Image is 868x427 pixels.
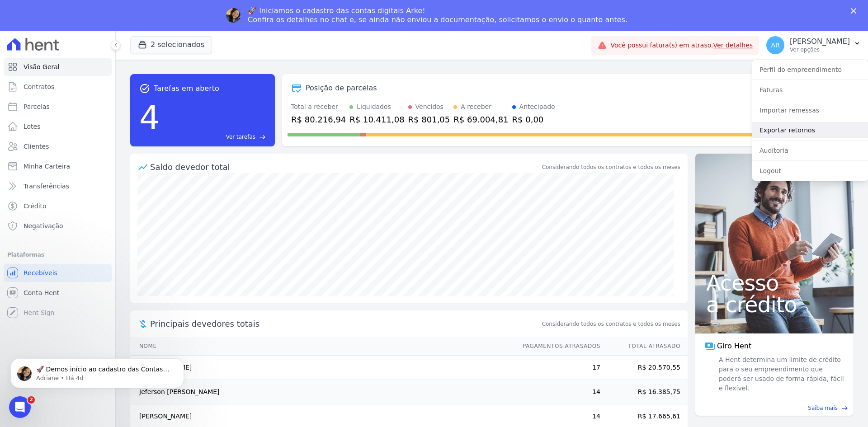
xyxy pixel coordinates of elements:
td: Jeferson [PERSON_NAME] [130,380,514,404]
a: Ver tarefas east [164,133,266,141]
span: Crédito [24,202,47,211]
a: Auditoria [752,142,868,159]
span: Principais devedores totais [150,318,540,330]
a: Clientes [4,137,112,155]
a: Transferências [4,177,112,195]
span: Recebíveis [24,268,57,277]
span: a crédito [706,294,843,315]
p: Ver opções [790,46,850,53]
span: AR [771,42,779,48]
iframe: Intercom notifications mensagem [7,339,188,403]
span: Ver tarefas [226,133,255,141]
span: east [259,134,266,141]
div: R$ 801,05 [408,113,450,126]
a: Conta Hent [4,284,112,302]
span: Considerando todos os contratos e todos os meses [542,320,680,328]
span: Conta Hent [24,288,59,297]
th: Total Atrasado [601,337,688,356]
td: R$ 16.385,75 [601,380,688,404]
div: Considerando todos os contratos e todos os meses [542,163,680,171]
button: 2 selecionados [130,36,212,53]
span: Parcelas [24,102,50,111]
iframe: Intercom live chat [9,396,31,418]
td: R$ 20.570,55 [601,356,688,380]
a: Faturas [752,82,868,98]
div: Total a receber [291,102,346,112]
td: 17 [514,356,601,380]
td: [PERSON_NAME] [130,356,514,380]
a: Saiba mais east [701,404,848,412]
span: Saiba mais [808,404,838,412]
a: Minha Carteira [4,157,112,175]
p: Message from Adriane, sent Há 4d [29,35,166,43]
a: Perfil do empreendimento [752,61,868,78]
div: Posição de parcelas [306,83,377,94]
span: Contratos [24,82,54,91]
span: Clientes [24,142,49,151]
button: AR [PERSON_NAME] Ver opções [759,33,868,58]
span: Negativação [24,221,63,230]
span: Visão Geral [24,62,60,71]
a: Crédito [4,197,112,215]
div: R$ 0,00 [512,113,555,126]
a: Importar remessas [752,102,868,118]
a: Contratos [4,78,112,96]
span: Tarefas em aberto [154,83,219,94]
td: 14 [514,380,601,404]
div: R$ 80.216,94 [291,113,346,126]
span: task_alt [139,83,150,94]
span: Acesso [706,272,843,294]
span: Transferências [24,182,69,191]
span: east [841,405,848,412]
th: Pagamentos Atrasados [514,337,601,356]
p: [PERSON_NAME] [790,37,850,46]
a: Negativação [4,217,112,235]
div: R$ 10.411,08 [349,113,404,126]
div: A receber [461,102,491,112]
a: Parcelas [4,98,112,116]
a: Recebíveis [4,264,112,282]
div: 4 [139,94,160,141]
div: Vencidos [415,102,443,112]
div: Plataformas [7,249,108,260]
div: Fechar [851,8,860,14]
a: Ver detalhes [713,42,753,49]
img: Profile image for Adriane [226,8,241,23]
span: Giro Hent [717,341,751,352]
th: Nome [130,337,514,356]
a: Exportar retornos [752,122,868,138]
a: Lotes [4,117,112,136]
div: Saldo devedor total [150,161,540,173]
span: Minha Carteira [24,162,70,171]
div: Antecipado [519,102,555,112]
span: Lotes [24,122,41,131]
a: Logout [752,163,868,179]
a: Visão Geral [4,58,112,76]
div: Liquidados [357,102,391,112]
div: 🚀 Iniciamos o cadastro das contas digitais Arke! Confira os detalhes no chat e, se ainda não envi... [248,6,627,24]
span: 2 [28,396,35,404]
span: A Hent determina um limite de crédito para o seu empreendimento que poderá ser usado de forma ráp... [717,355,844,393]
span: Você possui fatura(s) em atraso. [610,41,753,50]
span: 🚀 Demos início ao cadastro das Contas Digitais Arke! Iniciamos a abertura para clientes do modelo... [29,26,166,177]
div: R$ 69.004,81 [453,113,508,126]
